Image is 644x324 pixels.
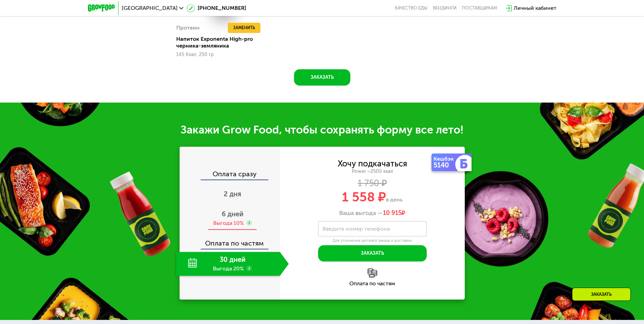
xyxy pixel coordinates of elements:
span: 10 915 [383,209,402,217]
div: Выгода 10% [213,219,244,227]
a: Качество еды [395,5,427,11]
span: 6 дней [222,210,243,218]
div: 1 750 ₽ [280,180,465,187]
div: 5140 [434,162,457,168]
span: ₽ [383,210,405,217]
a: Вендинги [433,5,457,11]
img: l6xcnZfty9opOoJh.png [368,268,377,278]
div: Для уточнения деталей заказа и доставки [318,238,427,244]
button: Заменить [228,23,260,33]
button: Заказать [294,69,350,86]
div: Оплата по частям [280,281,465,286]
div: поставщикам [462,5,497,11]
div: 145 Ккал, 250 гр [176,52,262,57]
div: Оплата сразу [180,170,280,179]
span: 2 дня [224,190,241,198]
span: [GEOGRAPHIC_DATA] [122,5,178,11]
div: Кешбэк [434,156,457,162]
div: Оплата по частям [180,233,280,249]
span: Заменить [233,24,255,31]
div: Протеин [176,23,200,33]
div: Ваша выгода — [280,210,465,217]
div: Power ~2500 ккал [280,168,465,175]
div: Напиток Exponenta High-pro черника-земляника [176,36,268,49]
span: в день [386,196,403,203]
div: Хочу подкачаться [338,160,407,167]
a: [PHONE_NUMBER] [187,4,246,12]
button: Заказать [318,245,427,262]
div: Личный кабинет [514,4,556,12]
div: Заказать [572,288,631,301]
label: Введите номер телефона [323,227,390,231]
span: 1 558 ₽ [342,189,386,205]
